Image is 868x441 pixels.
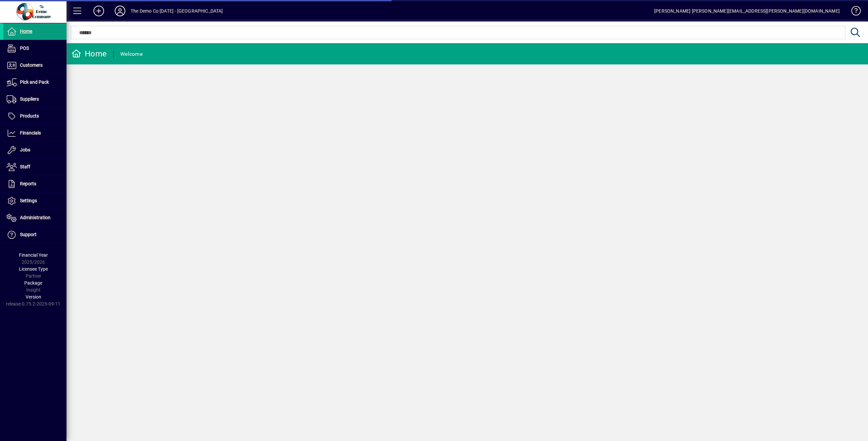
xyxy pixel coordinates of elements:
[3,40,66,57] a: POS
[3,176,66,192] a: Reports
[120,49,143,59] div: Welcome
[20,62,43,68] span: Customers
[3,142,66,158] a: Jobs
[20,181,36,186] span: Reports
[26,294,41,300] span: Version
[19,266,48,272] span: Licensee Type
[20,79,49,85] span: Pick and Pack
[131,6,223,16] div: The Demo Co [DATE] - [GEOGRAPHIC_DATA]
[3,125,66,141] a: Financials
[20,113,39,119] span: Products
[3,159,66,175] a: Staff
[88,5,109,17] button: Add
[20,232,37,237] span: Support
[3,91,66,108] a: Suppliers
[3,226,66,243] a: Support
[71,48,107,59] div: Home
[20,215,51,220] span: Administration
[20,164,30,169] span: Staff
[19,252,48,258] span: Financial Year
[20,29,32,34] span: Home
[24,280,42,286] span: Package
[20,147,30,152] span: Jobs
[20,198,37,203] span: Settings
[20,96,39,102] span: Suppliers
[109,5,131,17] button: Profile
[846,1,860,23] a: Knowledge Base
[20,130,41,135] span: Financials
[3,57,66,74] a: Customers
[3,108,66,125] a: Products
[20,45,29,51] span: POS
[3,193,66,209] a: Settings
[3,210,66,226] a: Administration
[3,74,66,91] a: Pick and Pack
[654,6,840,16] div: [PERSON_NAME] [PERSON_NAME][EMAIL_ADDRESS][PERSON_NAME][DOMAIN_NAME]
